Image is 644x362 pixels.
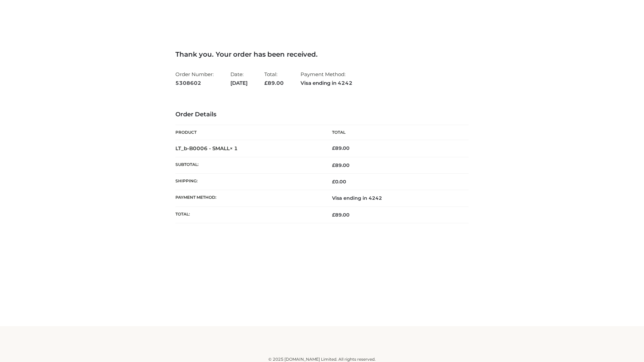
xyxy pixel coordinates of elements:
bdi: 0.00 [332,179,346,185]
td: Visa ending in 4242 [322,190,469,206]
li: Order Number: [175,68,214,89]
span: 89.00 [264,80,284,86]
th: Payment method: [175,190,322,206]
li: Date: [230,68,248,89]
li: Payment Method: [301,68,353,89]
span: £ [332,179,335,185]
strong: × 1 [230,145,238,152]
h3: Order Details [175,111,469,118]
strong: LT_b-B0006 - SMALL [175,145,238,152]
span: 89.00 [332,212,350,218]
strong: [DATE] [230,79,248,87]
span: 89.00 [332,162,350,168]
th: Subtotal: [175,157,322,173]
bdi: 89.00 [332,145,350,151]
strong: Visa ending in 4242 [301,79,353,87]
th: Total [322,125,469,140]
li: Total: [264,68,284,89]
strong: 5308602 [175,79,214,87]
span: £ [264,80,268,86]
span: £ [332,212,335,218]
th: Product [175,125,322,140]
th: Shipping: [175,174,322,190]
span: £ [332,145,335,151]
span: £ [332,162,335,168]
th: Total: [175,206,322,223]
h3: Thank you. Your order has been received. [175,50,469,58]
